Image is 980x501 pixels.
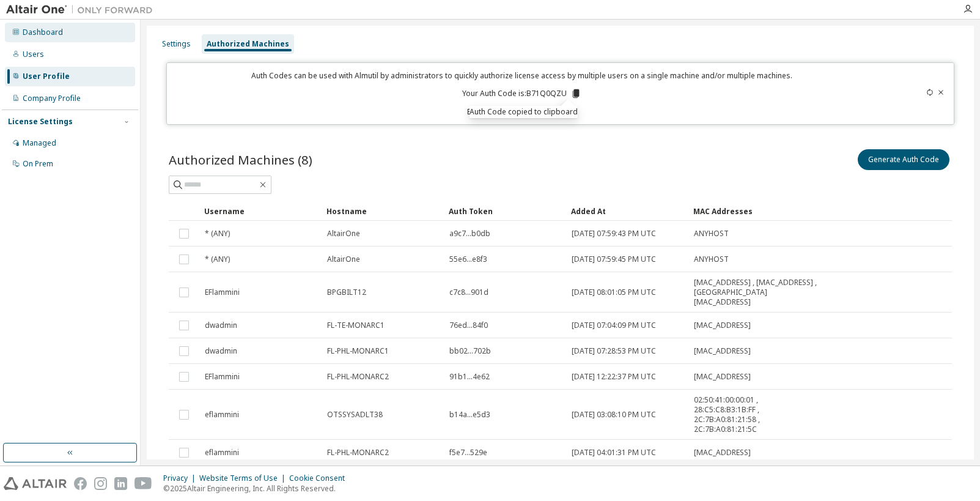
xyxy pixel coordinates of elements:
[205,321,237,330] span: dwadmin
[205,254,230,264] span: * (ANY)
[572,410,656,420] span: [DATE] 03:08:10 PM UTC
[4,477,67,490] img: altair_logo.svg
[572,448,656,458] span: [DATE] 04:01:31 PM UTC
[205,346,237,356] span: dwadmin
[449,201,561,221] div: Auth Token
[205,410,239,420] span: eflammini
[694,321,751,330] span: [MAC_ADDRESS]
[8,117,73,127] div: License Settings
[572,254,656,264] span: [DATE] 07:59:45 PM UTC
[23,28,63,37] div: Dashboard
[23,159,53,169] div: On Prem
[205,372,240,382] span: EFlammini
[327,448,389,458] span: FL-PHL-MONARC2
[572,229,656,239] span: [DATE] 07:59:43 PM UTC
[74,477,87,490] img: facebook.svg
[205,448,239,458] span: eflammini
[694,395,820,434] span: 02:50:41:00:00:01 , 28:C5:C8:B3:1B:FF , 2C:7B:A0:81:21:58 , 2C:7B:A0:81:21:5C
[858,149,949,170] button: Generate Auth Code
[205,229,230,239] span: * (ANY)
[449,448,487,458] span: f5e7...529e
[449,288,488,297] span: c7c8...901d
[694,346,751,356] span: [MAC_ADDRESS]
[694,229,729,239] span: ANYHOST
[462,88,581,99] p: Your Auth Code is: B71Q0QZU
[94,477,107,490] img: instagram.svg
[23,94,81,103] div: Company Profile
[327,410,383,420] span: OTSSYSADLT38
[449,410,490,420] span: b14a...e5d3
[23,72,70,81] div: User Profile
[169,151,312,168] span: Authorized Machines (8)
[163,483,352,494] p: © 2025 Altair Engineering, Inc. All Rights Reserved.
[204,201,317,221] div: Username
[327,229,360,239] span: AltairOne
[207,39,289,49] div: Authorized Machines
[694,254,729,264] span: ANYHOST
[114,477,127,490] img: linkedin.svg
[174,106,869,117] p: Expires in 14 minutes, 7 seconds
[6,4,159,16] img: Altair One
[23,138,56,148] div: Managed
[693,201,821,221] div: MAC Addresses
[572,372,656,382] span: [DATE] 12:22:37 PM UTC
[694,448,751,458] span: [MAC_ADDRESS]
[327,288,366,297] span: BPGBILT12
[572,288,656,297] span: [DATE] 08:01:05 PM UTC
[572,346,656,356] span: [DATE] 07:28:53 PM UTC
[327,346,389,356] span: FL-PHL-MONARC1
[174,70,869,81] p: Auth Codes can be used with Almutil by administrators to quickly authorize license access by mult...
[449,346,491,356] span: bb02...702b
[572,321,656,330] span: [DATE] 07:04:09 PM UTC
[205,288,240,297] span: EFlammini
[163,473,199,483] div: Privacy
[327,372,389,382] span: FL-PHL-MONARC2
[327,321,385,330] span: FL-TE-MONARC1
[449,229,490,239] span: a9c7...b0db
[162,39,191,49] div: Settings
[327,254,360,264] span: AltairOne
[694,372,751,382] span: [MAC_ADDRESS]
[289,473,352,483] div: Cookie Consent
[571,201,683,221] div: Added At
[326,201,439,221] div: Hostname
[134,477,152,490] img: youtube.svg
[199,473,289,483] div: Website Terms of Use
[449,254,487,264] span: 55e6...e8f3
[470,106,578,118] div: Auth Code copied to clipboard
[449,321,488,330] span: 76ed...84f0
[449,372,490,382] span: 91b1...4e62
[23,50,44,59] div: Users
[694,278,820,307] span: [MAC_ADDRESS] , [MAC_ADDRESS] , [GEOGRAPHIC_DATA][MAC_ADDRESS]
